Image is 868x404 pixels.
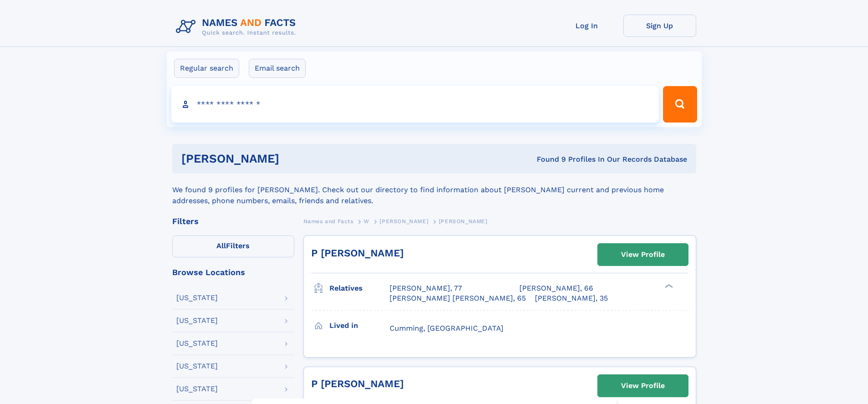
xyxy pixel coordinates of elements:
[390,283,462,293] a: [PERSON_NAME], 77
[663,283,673,289] div: ❯
[172,268,294,276] div: Browse Locations
[172,174,696,206] div: We found 9 profiles for [PERSON_NAME]. Check out our directory to find information about [PERSON_...
[172,235,294,257] label: Filters
[621,375,665,396] div: View Profile
[329,318,390,333] h3: Lived in
[181,153,408,164] h1: [PERSON_NAME]
[311,247,404,259] a: P [PERSON_NAME]
[535,293,608,303] a: [PERSON_NAME], 35
[408,154,687,164] div: Found 9 Profiles In Our Records Database
[176,340,218,347] div: [US_STATE]
[171,86,659,123] input: search input
[176,317,218,324] div: [US_STATE]
[176,363,218,370] div: [US_STATE]
[172,15,303,39] img: Logo Names and Facts
[249,59,306,78] label: Email search
[663,86,697,123] button: Search Button
[216,241,226,250] span: All
[172,217,294,225] div: Filters
[390,324,503,332] span: Cumming, [GEOGRAPHIC_DATA]
[621,244,665,265] div: View Profile
[176,385,218,393] div: [US_STATE]
[176,294,218,302] div: [US_STATE]
[380,218,428,225] span: [PERSON_NAME]
[519,283,593,293] a: [PERSON_NAME], 66
[303,215,354,227] a: Names and Facts
[174,59,239,78] label: Regular search
[598,244,688,266] a: View Profile
[329,281,390,296] h3: Relatives
[380,215,428,227] a: [PERSON_NAME]
[364,215,370,227] a: W
[550,15,623,37] a: Log In
[364,218,370,225] span: W
[623,15,696,37] a: Sign Up
[598,375,688,397] a: View Profile
[390,293,526,303] a: [PERSON_NAME] [PERSON_NAME], 65
[311,378,404,389] a: P [PERSON_NAME]
[439,218,488,225] span: [PERSON_NAME]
